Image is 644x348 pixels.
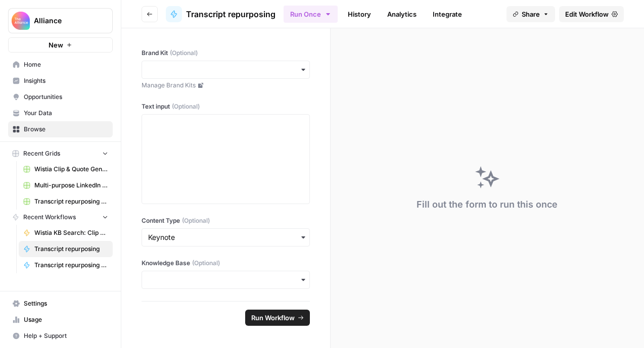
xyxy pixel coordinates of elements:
span: Usage [24,315,108,324]
span: Transcript repurposing [186,8,275,20]
span: Run Workflow [251,313,295,323]
span: New [49,40,63,50]
span: Help + Support [24,331,108,340]
a: Transcript repurposing ([PERSON_NAME]) [19,257,113,273]
a: Usage [8,312,113,328]
span: Wistia Clip & Quote Generator [34,165,108,174]
a: History [342,6,377,22]
span: Home [24,60,108,69]
span: Transcript repurposing ([PERSON_NAME]) [34,261,108,270]
span: Share [522,9,540,19]
button: Recent Grids [8,146,113,161]
span: Your Data [24,109,108,118]
a: Transcript repurposing Grid [19,193,113,210]
span: Transcript repurposing [34,244,108,254]
label: Brand Kit [142,48,310,58]
a: Transcript repurposing [19,241,113,257]
a: Multi-purpose LinkedIn Workflow Grid [19,177,113,193]
a: Edit Workflow [559,6,624,22]
a: Wistia KB Search: Clip & Takeaway Generator [19,225,113,241]
span: Settings [24,299,108,308]
div: Fill out the form to run this once [417,197,558,212]
span: Recent Grids [23,149,60,158]
label: Knowledge Base [142,259,310,268]
a: Manage Brand Kits [142,81,310,90]
a: Insights [8,73,113,89]
span: Recent Workflows [23,213,76,222]
button: Share [507,6,555,22]
img: Alliance Logo [12,12,30,30]
span: Opportunities [24,92,108,102]
button: New [8,37,113,53]
label: Text input [142,102,310,111]
button: Recent Workflows [8,210,113,225]
a: Browse [8,121,113,137]
span: Insights [24,76,108,85]
button: Workspace: Alliance [8,8,113,33]
input: Keynote [148,232,303,242]
span: (Optional) [172,102,200,111]
span: Multi-purpose LinkedIn Workflow Grid [34,181,108,190]
a: Wistia Clip & Quote Generator [19,161,113,177]
span: (Optional) [170,48,198,58]
a: Transcript repurposing [166,6,275,22]
span: Alliance [34,16,95,26]
button: Run Workflow [245,310,310,326]
span: Transcript repurposing Grid [34,197,108,206]
a: Opportunities [8,89,113,105]
span: Edit Workflow [565,9,609,19]
span: Wistia KB Search: Clip & Takeaway Generator [34,228,108,237]
span: (Optional) [182,216,210,225]
a: Analytics [381,6,423,22]
a: Your Data [8,105,113,121]
a: Home [8,57,113,73]
a: Settings [8,295,113,312]
button: Run Once [284,6,338,23]
span: (Optional) [192,259,220,268]
button: Help + Support [8,328,113,344]
span: Browse [24,125,108,134]
a: Integrate [427,6,468,22]
label: Content Type [142,216,310,225]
